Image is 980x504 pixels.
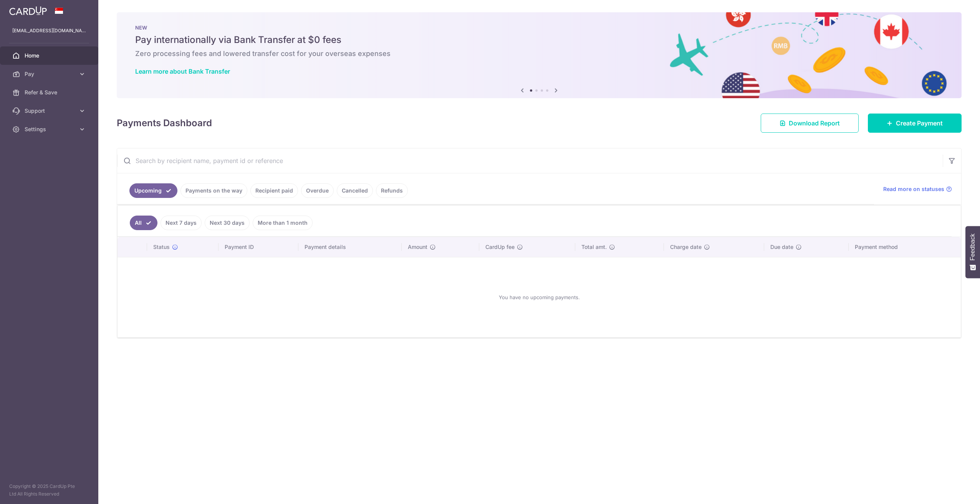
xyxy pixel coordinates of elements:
[127,264,952,331] div: You have no upcoming payments.
[117,116,212,130] h4: Payments Dashboard
[161,216,202,230] a: Next 7 days
[135,25,943,31] p: NEW
[301,183,334,198] a: Overdue
[883,185,944,193] span: Read more on statuses
[25,107,75,115] span: Support
[298,237,402,257] th: Payment details
[25,125,75,133] span: Settings
[25,52,75,59] span: Home
[883,185,952,193] a: Read more on statuses
[25,70,75,78] span: Pay
[581,243,607,251] span: Total amt.
[135,49,943,58] h6: Zero processing fees and lowered transfer cost for your overseas expenses
[969,234,976,260] span: Feedback
[337,183,373,198] a: Cancelled
[965,226,980,278] button: Feedback - Show survey
[117,12,962,98] img: Bank transfer banner
[129,183,177,198] a: Upcoming
[117,148,943,173] input: Search by recipient name, payment id or reference
[770,243,793,251] span: Due date
[761,114,859,133] a: Download Report
[9,6,47,15] img: CardUp
[12,27,86,35] p: [EMAIL_ADDRESS][DOMAIN_NAME]
[896,119,943,128] span: Create Payment
[153,243,170,251] span: Status
[253,216,313,230] a: More than 1 month
[130,216,157,230] a: All
[376,183,408,198] a: Refunds
[219,237,298,257] th: Payment ID
[25,89,75,96] span: Refer & Save
[205,216,250,230] a: Next 30 days
[849,237,961,257] th: Payment method
[670,243,702,251] span: Charge date
[135,34,943,46] h5: Pay internationally via Bank Transfer at $0 fees
[789,119,840,128] span: Download Report
[180,183,247,198] a: Payments on the way
[250,183,298,198] a: Recipient paid
[408,243,427,251] span: Amount
[485,243,515,251] span: CardUp fee
[135,68,230,75] a: Learn more about Bank Transfer
[868,114,962,133] a: Create Payment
